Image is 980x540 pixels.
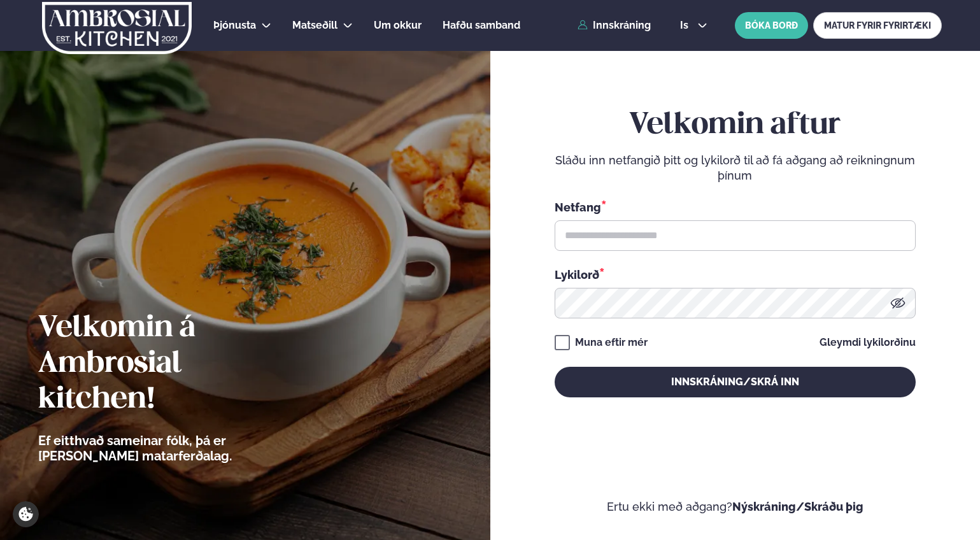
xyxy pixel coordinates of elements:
a: Þjónusta [213,18,256,33]
div: Netfang [555,199,916,215]
a: Gleymdi lykilorðinu [820,337,916,348]
span: is [680,20,692,31]
h2: Velkomin aftur [555,108,916,143]
a: Nýskráning/Skráðu þig [732,500,863,513]
p: Ef eitthvað sameinar fólk, þá er [PERSON_NAME] matarferðalag. [38,433,302,464]
p: Sláðu inn netfangið þitt og lykilorð til að fá aðgang að reikningnum þínum [555,153,916,183]
div: Lykilorð [555,266,916,283]
span: Þjónusta [213,19,256,31]
h2: Velkomin á Ambrosial kitchen! [38,311,302,418]
button: Innskráning/Skrá inn [555,367,916,397]
a: Innskráning [578,20,651,31]
button: BÓKA BORÐ [735,12,808,39]
span: Matseðill [292,19,337,31]
img: logo [41,2,193,54]
a: MATUR FYRIR FYRIRTÆKI [813,12,942,39]
a: Matseðill [292,18,337,33]
a: Hafðu samband [443,18,520,33]
a: Cookie settings [13,501,39,527]
a: Um okkur [374,18,422,33]
button: is [670,20,718,31]
p: Ertu ekki með aðgang? [529,499,942,515]
span: Um okkur [374,19,422,31]
span: Hafðu samband [443,19,520,31]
